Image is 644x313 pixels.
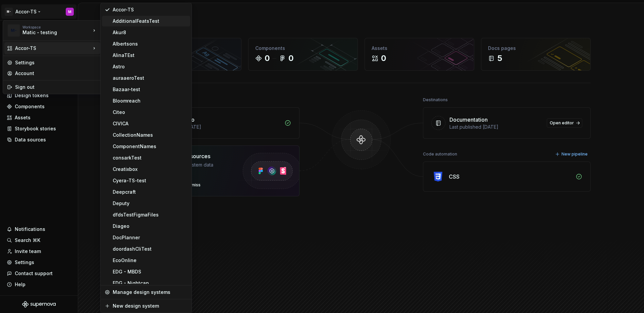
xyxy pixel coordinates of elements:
[113,6,187,13] div: Accor-TS
[113,143,187,150] div: ComponentNames
[113,86,187,93] div: Bazaar-test
[113,257,187,264] div: EcoOnline
[113,211,187,218] div: dfdsTestFigmaFiles
[113,200,187,207] div: Deputy
[113,18,187,24] div: AdditionalFeatsTest
[8,24,20,37] div: M-
[113,63,187,70] div: Astro
[22,29,79,36] div: Matic - testing
[113,52,187,59] div: AlinaTEst
[22,25,91,29] div: Workspace
[113,289,187,296] div: Manage design systems
[113,189,187,195] div: Deepcraft
[113,234,187,241] div: DocPlanner
[15,70,98,77] div: Account
[113,109,187,116] div: Citeo
[113,29,187,36] div: Akur8
[113,75,187,81] div: auraaeroTest
[113,98,187,104] div: Bloomreach
[113,177,187,184] div: Cyera-TS-test
[113,246,187,252] div: doordashCliTest
[113,166,187,173] div: Creatixbox
[113,41,187,47] div: Albertsons
[113,303,187,309] div: New design system
[113,154,187,161] div: consarkTest
[15,59,98,66] div: Settings
[113,120,187,127] div: CIVICA
[113,268,187,275] div: EDG - MBDS
[113,223,187,230] div: Diageo
[15,45,91,52] div: Accor-TS
[113,132,187,138] div: CollectionNames
[15,84,98,90] div: Sign out
[113,280,187,287] div: EDG - Nightcap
